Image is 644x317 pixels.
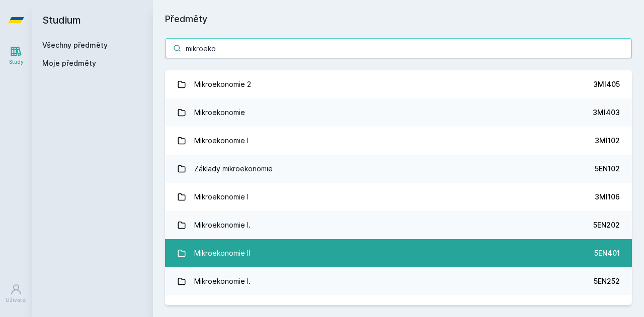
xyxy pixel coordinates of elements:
[595,192,620,202] div: 3MI106
[595,164,620,174] div: 5EN102
[594,248,620,258] div: 5EN401
[165,127,632,155] a: Mikroekonomie I 3MI102
[165,183,632,211] a: Mikroekonomie I 3MI106
[42,41,108,49] a: Všechny předměty
[165,38,632,58] input: Název nebo ident předmětu…
[593,220,620,230] div: 5EN202
[6,296,27,304] div: Uživatel
[194,271,251,291] div: Mikroekonomie I.
[194,215,251,235] div: Mikroekonomie I.
[165,211,632,239] a: Mikroekonomie I. 5EN202
[2,40,30,71] a: Study
[165,239,632,267] a: Mikroekonomie II 5EN401
[194,131,249,151] div: Mikroekonomie I
[593,108,620,118] div: 3MI403
[2,278,30,309] a: Uživatel
[165,70,632,98] a: Mikroekonomie 2 3MI405
[194,74,251,94] div: Mikroekonomie 2
[165,155,632,183] a: Základy mikroekonomie 5EN102
[165,12,632,26] h1: Předměty
[165,267,632,295] a: Mikroekonomie I. 5EN252
[194,243,250,263] div: Mikroekonomie II
[595,136,620,146] div: 3MI102
[194,187,249,207] div: Mikroekonomie I
[9,58,24,66] div: Study
[194,102,245,123] div: Mikroekonomie
[595,304,620,314] div: 3BE123
[165,98,632,127] a: Mikroekonomie 3MI403
[594,276,620,286] div: 5EN252
[593,79,620,89] div: 3MI405
[42,58,96,68] span: Moje předměty
[194,159,273,179] div: Základy mikroekonomie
